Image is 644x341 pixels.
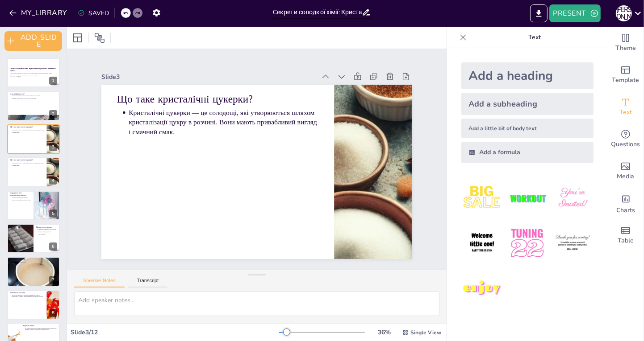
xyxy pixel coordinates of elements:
[10,291,44,294] p: Важливість чистоти
[12,161,44,166] p: Кристалічні цукерки — це солодощі, які утворюються шляхом кристалізації цукру в розчині. Вони маю...
[461,142,594,163] div: Add a formula
[78,9,109,17] div: SAVED
[10,67,56,72] strong: Секрети солодкої хімії: Кристалічні цукерки в домашніх умовах
[12,294,44,297] p: Чистота інструментів і матеріалів важлива для успішної кристалізації, оскільки забруднення можуть...
[74,278,125,288] button: Speaker Notes
[608,59,644,91] div: Add ready made slides
[461,119,594,138] div: Add a little bit of body text
[49,177,57,185] div: 4
[506,222,548,264] img: 5.jpeg
[36,226,57,229] p: Процес виготовлення
[611,140,640,149] span: Questions
[410,329,441,336] span: Single View
[49,309,57,317] div: 8
[10,192,31,197] p: Інгредієнти для кристалічних цукерок
[7,224,60,253] div: 6
[608,187,644,219] div: Add charts and graphs
[134,29,339,103] div: Slide 3
[608,91,644,123] div: Add text boxes
[618,236,634,246] span: Table
[12,128,44,133] p: Кристалічні цукерки — це солодощі, які утворюються шляхом кристалізації цукру в розчині. Вони маю...
[461,222,503,264] img: 4.jpeg
[10,92,57,95] p: як це відбувається?
[273,6,362,19] input: INSERT_TITLE
[552,222,594,264] img: 6.jpeg
[608,27,644,59] div: Change the overall theme
[4,31,62,51] button: ADD_SLIDE
[49,110,57,118] div: 2
[12,196,31,201] p: Для приготування кристалічних цукерок вам знадобляться цукор, вода та кілька крапель ароматизатора.
[612,75,640,85] span: Template
[25,327,57,330] p: Ви можете експериментувати з різними ароматизаторами, щоб створити унікальні смаки кристалічних ц...
[49,242,57,251] div: 6
[140,52,337,128] p: Що таке кристалічні цукерки?
[12,94,57,96] p: Процес виготовлення кристалічних цукерок є науковим.
[12,98,57,99] p: Важливо дотримуватись правильних пропорцій.
[12,260,57,263] p: [PERSON_NAME] почнуть формуватися через кілька днів. Чим довше ви чекаєте, тим більшими стануть к...
[7,6,71,20] button: MY_LIBRARY
[49,77,57,85] div: 1
[12,96,57,98] p: Чистота матеріалів є критично важливою.
[615,43,636,53] span: Theme
[10,76,57,78] p: Generated with [URL]
[619,107,632,117] span: Text
[461,62,594,89] div: Add a heading
[461,93,594,115] div: Add a subheading
[608,123,644,155] div: Get real-time input from your audience
[10,258,57,261] p: Важливість чистоти
[142,71,332,157] p: Кристалічні цукерки — це солодощі, які утворюються шляхом кристалізації цукру в розчині. Вони маю...
[616,4,632,22] button: Ю [PERSON_NAME]
[71,31,85,45] div: Layout
[49,143,57,151] div: 3
[7,157,60,187] div: 4
[461,177,503,219] img: 1.jpeg
[7,191,60,220] div: 5
[552,177,594,219] img: 3.jpeg
[608,219,644,251] div: Add a table
[49,210,57,218] div: 5
[616,205,635,215] span: Charts
[470,27,599,48] p: Text
[23,325,57,327] p: Варіації смаків
[71,328,279,337] div: Slide 3 / 12
[374,328,395,337] div: 36 %
[94,33,105,43] span: Position
[549,4,600,22] button: PRESENT
[12,99,57,101] p: Температура впливає на кристалізацію.
[608,155,644,187] div: Add images, graphics, shapes or video
[10,73,57,76] p: У цьому представленні ми дізнаємося, як вирощувати кристалічні цукерки вдома, використовуючи прос...
[506,177,548,219] img: 2.jpeg
[530,4,548,22] button: EXPORT_TO_POWERPOINT
[10,126,44,128] p: Що таке кристалічні цукерки?
[10,159,44,161] p: Що таке кристалічні цукерки?
[616,5,632,21] div: Ю [PERSON_NAME]
[7,91,60,120] div: 2
[461,268,503,309] img: 7.jpeg
[49,276,57,284] div: 7
[7,290,60,320] div: 8
[617,172,635,181] span: Media
[128,278,168,288] button: Transcript
[7,257,60,286] div: 7
[38,229,57,235] p: Спочатку розчиніть цукор у воді на вогні, потім дайте розчину охолонути, щоб почати кристалізацію.
[7,58,60,87] div: 1
[7,124,60,154] div: 3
